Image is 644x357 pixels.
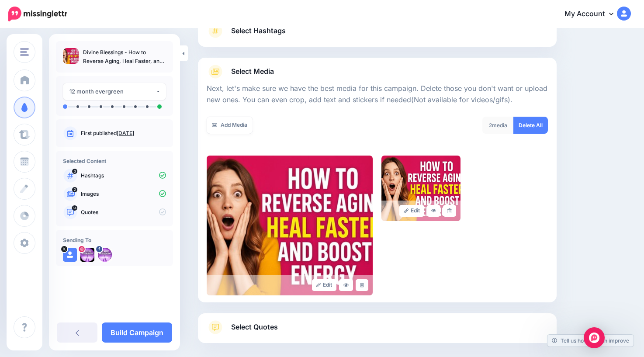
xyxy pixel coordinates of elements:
[547,335,634,347] a: Tell us how we can improve
[63,248,77,262] img: user_default_image.png
[312,279,337,291] a: Edit
[231,25,286,37] span: Select Hashtags
[482,117,514,134] div: media
[81,208,166,216] p: Quotes
[80,248,94,262] img: 397599238_854002456209143_7495850539788434841_n-bsa141966.jpg
[63,237,166,243] h4: Sending To
[399,205,424,217] a: Edit
[20,48,29,56] img: menu.png
[117,130,134,136] a: [DATE]
[513,117,548,134] a: Delete All
[381,156,460,221] img: 477bf09035880489b1676eb31ad04f28_large.jpg
[81,172,166,180] p: Hashtags
[231,321,278,333] span: Select Quotes
[81,190,166,198] p: Images
[207,156,373,295] img: 1908ca95f7b304ad275e16528d4e2518_large.jpg
[63,158,166,164] h4: Selected Content
[207,320,548,343] a: Select Quotes
[207,24,548,47] a: Select Hashtags
[207,65,548,79] a: Select Media
[98,248,112,262] img: 398694559_755142363325592_1851666557881600205_n-bsa141941.jpg
[83,48,166,66] p: Divine Blessings - How to Reverse Aging, Heal Faster, and Boost Energy
[207,79,548,295] div: Select Media
[207,117,253,134] a: Add Media
[72,187,77,192] span: 2
[231,66,274,77] span: Select Media
[81,129,166,137] p: First published
[489,122,492,128] span: 2
[63,48,79,64] img: 1908ca95f7b304ad275e16528d4e2518_thumb.jpg
[207,83,548,106] p: Next, let's make sure we have the best media for this campaign. Delete those you don't want or up...
[584,327,605,348] div: Open Intercom Messenger
[72,169,77,174] span: 3
[72,205,78,211] span: 14
[63,83,166,100] button: 12 month evergreen
[8,7,67,21] img: Missinglettr
[556,3,631,25] a: My Account
[69,87,156,97] div: 12 month evergreen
